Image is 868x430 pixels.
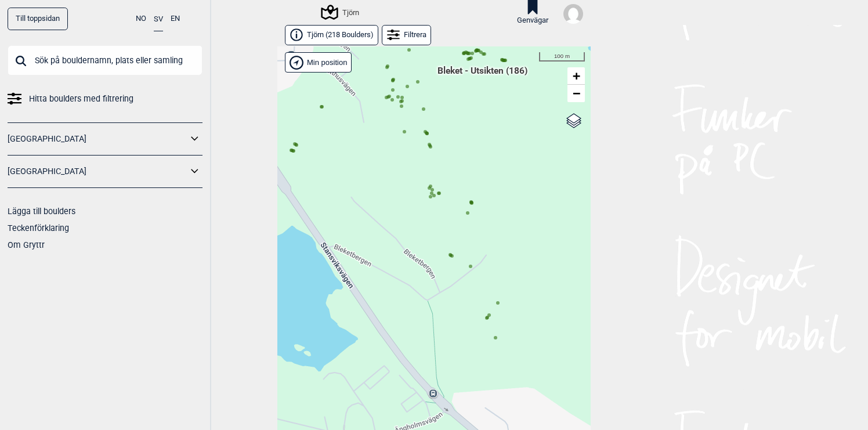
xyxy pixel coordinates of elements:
span: Bleket - Utsikten (186) [437,64,527,86]
button: SV [154,8,163,31]
button: EN [171,8,180,30]
img: User fallback1 [563,4,583,24]
a: [GEOGRAPHIC_DATA] [8,163,187,180]
span: Hitta boulders med filtrering [29,91,133,107]
a: Zoom out [567,85,585,102]
a: [GEOGRAPHIC_DATA] [8,131,187,147]
input: Sök på bouldernamn, plats eller samling [8,45,202,75]
a: Tjörn (218 Boulders) [285,25,378,45]
a: Till toppsidan [8,8,68,30]
div: Filtrera [382,25,431,45]
div: 100 m [539,52,585,62]
span: + [573,68,580,83]
div: Tjörn [323,5,359,19]
a: Zoom in [567,67,585,85]
a: Layers [563,108,585,133]
button: NO [136,8,146,30]
a: Hitta boulders med filtrering [8,91,202,107]
a: Lägga till boulders [8,207,75,216]
span: − [573,86,580,100]
a: Teckenförklaring [8,223,69,233]
div: Bleket - Utsikten (186) [479,80,486,86]
div: Vis min position [285,52,352,73]
a: Om Gryttr [8,240,45,250]
span: Tjörn ( 218 Boulders ) [307,30,374,40]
